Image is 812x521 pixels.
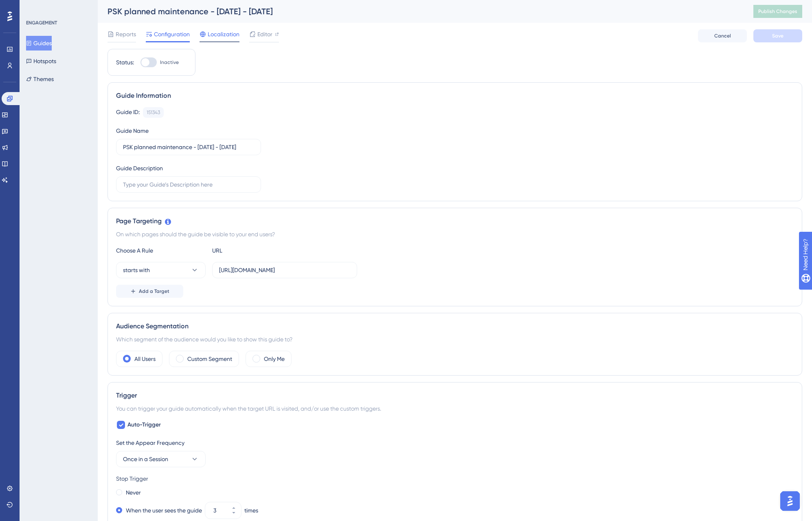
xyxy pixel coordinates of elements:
[116,229,794,239] div: On which pages should the guide be visible to your end users?
[753,5,802,18] button: Publish Changes
[116,57,134,67] div: Status:
[758,8,797,15] span: Publish Changes
[116,91,794,101] div: Guide Information
[116,438,794,448] div: Set the Appear Frequency
[714,33,731,39] span: Cancel
[26,36,52,51] button: Guides
[26,20,57,26] div: ENGAGEMENT
[19,2,51,12] span: Need Help?
[116,321,794,331] div: Audience Segmentation
[187,354,232,364] label: Custom Segment
[160,59,179,66] span: Inactive
[126,506,202,515] label: When the user sees the guide
[257,29,272,39] span: Editor
[698,29,747,42] button: Cancel
[154,29,190,39] span: Configuration
[127,420,161,430] span: Auto-Trigger
[134,354,156,364] label: All Users
[116,29,136,39] span: Reports
[116,262,206,278] button: starts with
[116,126,149,136] div: Guide Name
[147,109,160,116] div: 151343
[116,216,794,226] div: Page Targeting
[108,6,733,17] div: PSK planned maintenance - [DATE] - [DATE]
[116,474,794,484] div: Stop Trigger
[778,489,802,513] iframe: UserGuiding AI Assistant Launcher
[123,265,150,275] span: starts with
[123,143,254,152] input: Type your Guide’s Name here
[26,54,56,68] button: Hotspots
[116,404,794,413] div: You can trigger your guide automatically when the target URL is visited, and/or use the custom tr...
[116,246,206,255] div: Choose A Rule
[126,488,141,497] label: Never
[772,33,783,39] span: Save
[212,246,302,255] div: URL
[208,29,239,39] span: Localization
[116,285,183,298] button: Add a Target
[26,72,54,86] button: Themes
[753,29,802,42] button: Save
[264,354,285,364] label: Only Me
[116,163,163,173] div: Guide Description
[123,180,254,189] input: Type your Guide’s Description here
[116,107,140,118] div: Guide ID:
[116,334,794,344] div: Which segment of the audience would you like to show this guide to?
[123,454,168,464] span: Once in a Session
[116,451,206,467] button: Once in a Session
[219,266,350,275] input: yourwebsite.com/path
[244,506,258,515] div: times
[139,288,169,295] span: Add a Target
[116,391,794,400] div: Trigger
